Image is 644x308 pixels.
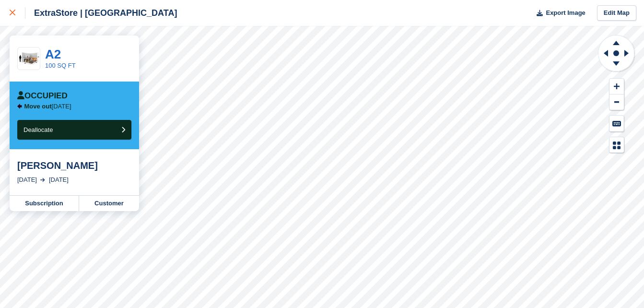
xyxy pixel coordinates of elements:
[609,79,624,95] button: Zoom In
[17,160,131,171] div: [PERSON_NAME]
[24,103,52,110] span: Move out
[546,8,585,18] span: Export Image
[609,137,624,153] button: Map Legend
[531,5,585,21] button: Export Image
[17,120,131,140] button: Deallocate
[597,5,636,21] a: Edit Map
[40,178,45,182] img: arrow-right-light-icn-cde0832a797a2874e46488d9cf13f60e5c3a73dbe684e267c42b8395dfbc2abf.svg
[17,175,37,185] div: [DATE]
[609,95,624,110] button: Zoom Out
[23,126,53,133] span: Deallocate
[17,91,68,101] div: Occupied
[49,175,69,185] div: [DATE]
[10,196,79,211] a: Subscription
[24,103,71,110] p: [DATE]
[25,7,177,19] div: ExtraStore | [GEOGRAPHIC_DATA]
[609,116,624,131] button: Keyboard Shortcuts
[45,47,61,61] a: A2
[18,50,40,67] img: 100.jpg
[79,196,139,211] a: Customer
[17,104,22,109] img: arrow-left-icn-90495f2de72eb5bd0bd1c3c35deca35cc13f817d75bef06ecd7c0b315636ce7e.svg
[45,62,76,69] a: 100 SQ FT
